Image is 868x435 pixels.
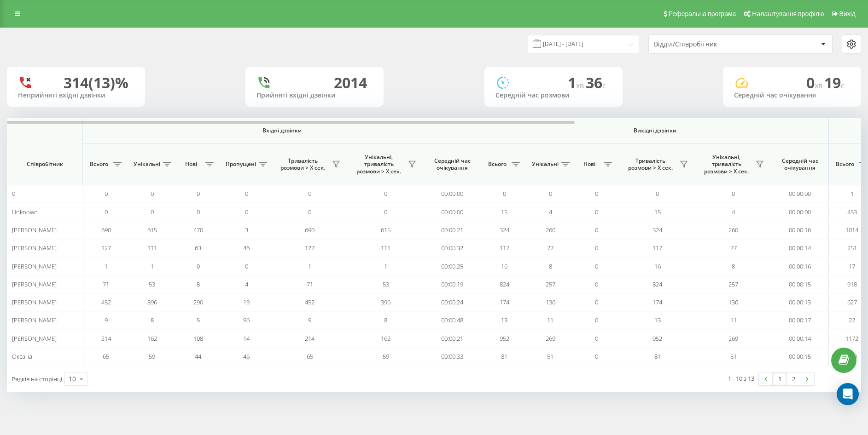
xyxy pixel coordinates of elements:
[193,334,203,343] span: 108
[147,298,157,306] span: 396
[101,334,111,343] span: 214
[101,226,111,234] span: 690
[486,160,509,168] span: Всього
[652,334,662,343] span: 952
[243,334,250,343] span: 14
[307,352,313,361] span: 65
[384,316,387,324] span: 8
[595,262,598,270] span: 0
[771,221,829,239] td: 00:00:16
[595,298,598,306] span: 0
[752,10,824,17] span: Налаштування профілю
[151,262,154,270] span: 1
[547,352,553,361] span: 51
[656,189,659,198] span: 0
[833,160,856,168] span: Всього
[849,262,855,270] span: 17
[305,226,315,234] span: 690
[501,352,507,361] span: 81
[503,127,807,134] span: Вихідні дзвінки
[107,127,457,134] span: Вхідні дзвінки
[424,311,481,329] td: 00:00:48
[595,244,598,252] span: 0
[595,226,598,234] span: 0
[276,157,329,172] span: Тривалість розмови > Х сек.
[773,372,786,385] a: 1
[193,298,203,306] span: 290
[847,208,857,216] span: 453
[105,189,108,198] span: 0
[730,244,737,252] span: 77
[771,185,829,203] td: 00:00:00
[424,203,481,221] td: 00:00:00
[431,157,474,172] span: Середній час очікування
[180,160,203,168] span: Нові
[243,316,250,324] span: 96
[654,262,661,270] span: 16
[12,316,57,324] span: [PERSON_NAME]
[383,352,389,361] span: 59
[732,208,735,216] span: 4
[424,239,481,257] td: 00:00:32
[546,226,555,234] span: 260
[243,298,250,306] span: 19
[12,208,38,216] span: Unknown
[806,73,824,92] span: 0
[308,262,311,270] span: 1
[500,226,509,234] span: 324
[728,280,738,288] span: 257
[595,334,598,343] span: 0
[595,280,598,288] span: 0
[624,157,677,172] span: Тривалість розмови > Х сек.
[384,262,387,270] span: 1
[815,80,824,91] span: хв
[495,92,612,99] div: Середній час розмови
[728,298,738,306] span: 136
[197,280,200,288] span: 8
[381,244,390,252] span: 111
[841,80,845,91] span: c
[732,189,735,198] span: 0
[778,157,821,172] span: Середній час очікування
[771,257,829,275] td: 00:00:16
[424,330,481,348] td: 00:00:21
[728,374,754,383] div: 1 - 10 з 13
[424,348,481,366] td: 00:00:33
[245,262,248,270] span: 0
[771,330,829,348] td: 00:00:14
[384,208,387,216] span: 0
[500,334,509,343] span: 952
[245,280,248,288] span: 4
[245,189,248,198] span: 0
[549,208,552,216] span: 4
[245,208,248,216] span: 0
[383,280,389,288] span: 53
[602,80,606,91] span: c
[307,280,313,288] span: 71
[12,262,57,270] span: [PERSON_NAME]
[147,226,157,234] span: 615
[595,208,598,216] span: 0
[532,160,559,168] span: Унікальні
[87,160,111,168] span: Всього
[549,189,552,198] span: 0
[308,208,311,216] span: 0
[381,298,390,306] span: 396
[381,226,390,234] span: 615
[308,189,311,198] span: 0
[595,352,598,361] span: 0
[568,73,586,92] span: 1
[700,154,753,175] span: Унікальні, тривалість розмови > Х сек.
[105,316,108,324] span: 9
[732,262,735,270] span: 8
[652,298,662,306] span: 174
[308,316,311,324] span: 9
[730,352,737,361] span: 51
[147,244,157,252] span: 111
[151,316,154,324] span: 8
[654,352,661,361] span: 81
[151,208,154,216] span: 0
[424,293,481,311] td: 00:00:24
[226,160,256,168] span: Пропущені
[424,185,481,203] td: 00:00:00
